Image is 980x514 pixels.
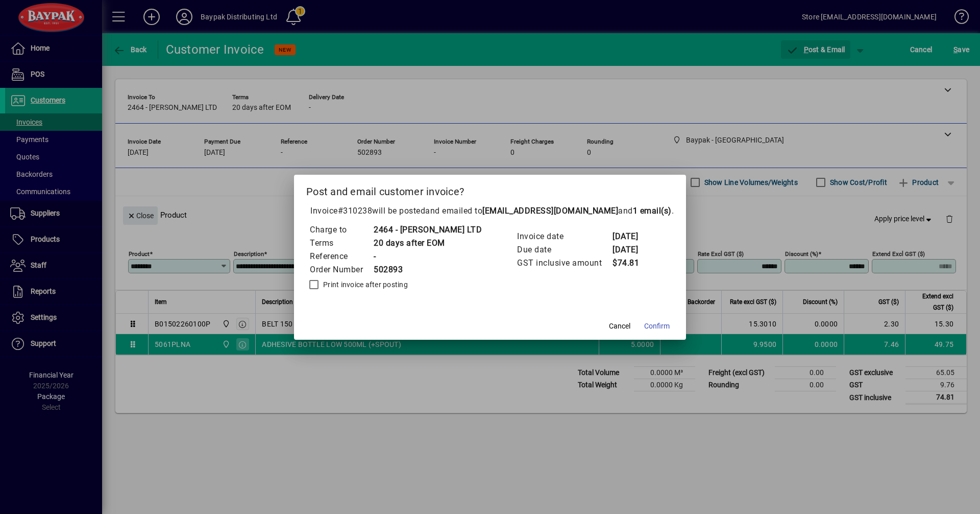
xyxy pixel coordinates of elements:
[517,230,612,243] td: Invoice date
[338,206,373,216] span: #310238
[321,279,408,290] label: Print invoice after posting
[306,205,674,217] p: Invoice will be posted .
[373,263,482,276] td: 502893
[517,256,612,270] td: GST inclusive amount
[294,175,686,204] h2: Post and email customer invoice?
[482,206,618,216] b: [EMAIL_ADDRESS][DOMAIN_NAME]
[373,250,482,263] td: -
[309,263,373,276] td: Order Number
[309,237,373,250] td: Terms
[609,321,630,332] span: Cancel
[612,243,653,256] td: [DATE]
[640,317,674,336] button: Confirm
[309,223,373,237] td: Charge to
[309,250,373,263] td: Reference
[644,321,670,332] span: Confirm
[373,237,482,250] td: 20 days after EOM
[618,206,672,216] span: and
[612,256,653,270] td: $74.81
[612,230,653,243] td: [DATE]
[603,317,636,336] button: Cancel
[517,243,612,256] td: Due date
[373,223,482,237] td: 2464 - [PERSON_NAME] LTD
[425,206,672,216] span: and emailed to
[633,206,672,216] b: 1 email(s)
